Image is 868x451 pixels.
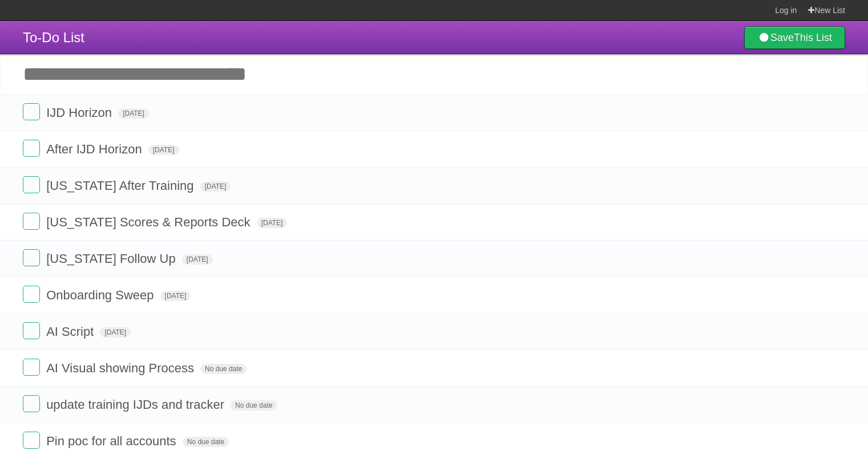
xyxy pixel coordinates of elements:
label: Done [23,322,40,339]
label: Done [23,286,40,303]
span: [US_STATE] Follow Up [46,251,179,266]
span: [DATE] [200,181,231,192]
span: No due date [183,437,229,447]
span: [DATE] [118,108,149,119]
span: [DATE] [100,327,131,338]
span: [US_STATE] Scores & Reports Deck [46,215,253,229]
label: Done [23,140,40,157]
b: This List [794,32,832,43]
span: No due date [231,400,277,411]
span: [US_STATE] After Training [46,178,196,193]
span: AI Visual showing Process [46,361,197,375]
label: Done [23,249,40,266]
span: [DATE] [257,218,288,228]
label: Done [23,213,40,230]
span: [DATE] [160,291,191,301]
span: update training IJDs and tracker [46,397,227,412]
span: AI Script [46,324,96,339]
label: Done [23,395,40,412]
span: Pin poc for all accounts [46,434,179,448]
span: IJD Horizon [46,105,115,120]
span: [DATE] [148,145,179,155]
a: SaveThis List [744,26,845,49]
span: After IJD Horizon [46,142,145,156]
span: [DATE] [182,254,213,265]
label: Done [23,432,40,449]
span: To-Do List [23,30,84,45]
span: Onboarding Sweep [46,288,156,302]
label: Done [23,103,40,120]
label: Done [23,359,40,376]
label: Done [23,176,40,193]
span: No due date [200,364,247,374]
